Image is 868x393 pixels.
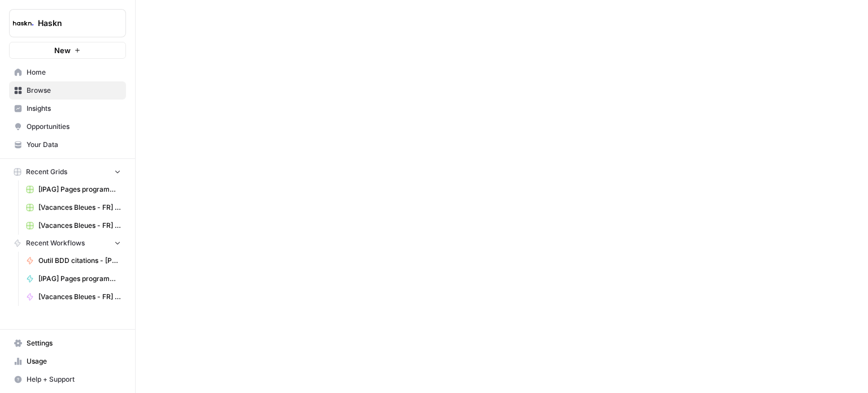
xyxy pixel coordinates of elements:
[9,100,126,118] a: Insights
[27,67,121,77] span: Home
[9,334,126,352] a: Settings
[38,202,121,213] span: [Vacances Bleues - FR] Pages refonte sites hôtels - [GEOGRAPHIC_DATA] Grid
[9,136,126,154] a: Your Data
[26,167,67,177] span: Recent Grids
[9,81,126,100] a: Browse
[27,140,121,150] span: Your Data
[26,238,85,248] span: Recent Workflows
[21,180,126,198] a: [IPAG] Pages programmes Grid
[38,274,121,284] span: [IPAG] Pages programmes
[9,63,126,81] a: Home
[13,13,33,33] img: Haskn Logo
[9,370,126,388] button: Help + Support
[21,198,126,217] a: [Vacances Bleues - FR] Pages refonte sites hôtels - [GEOGRAPHIC_DATA] Grid
[38,292,121,302] span: [Vacances Bleues - FR] Pages refonte sites hôtels - [GEOGRAPHIC_DATA]
[9,235,126,252] button: Recent Workflows
[9,118,126,136] a: Opportunities
[9,163,126,180] button: Recent Grids
[21,270,126,288] a: [IPAG] Pages programmes
[54,45,71,56] span: New
[9,9,126,37] button: Workspace: Haskn
[27,374,121,385] span: Help + Support
[38,18,106,29] span: Haskn
[27,103,121,114] span: Insights
[21,288,126,306] a: [Vacances Bleues - FR] Pages refonte sites hôtels - [GEOGRAPHIC_DATA]
[38,221,121,231] span: [Vacances Bleues - FR] Pages refonte sites hôtels - Le Grand Large Grid
[27,122,121,132] span: Opportunities
[27,338,121,348] span: Settings
[38,184,121,195] span: [IPAG] Pages programmes Grid
[21,217,126,235] a: [Vacances Bleues - FR] Pages refonte sites hôtels - Le Grand Large Grid
[9,352,126,370] a: Usage
[38,256,121,266] span: Outil BDD citations - [PERSON_NAME]
[9,42,126,59] button: New
[27,85,121,96] span: Browse
[21,252,126,270] a: Outil BDD citations - [PERSON_NAME]
[27,356,121,366] span: Usage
